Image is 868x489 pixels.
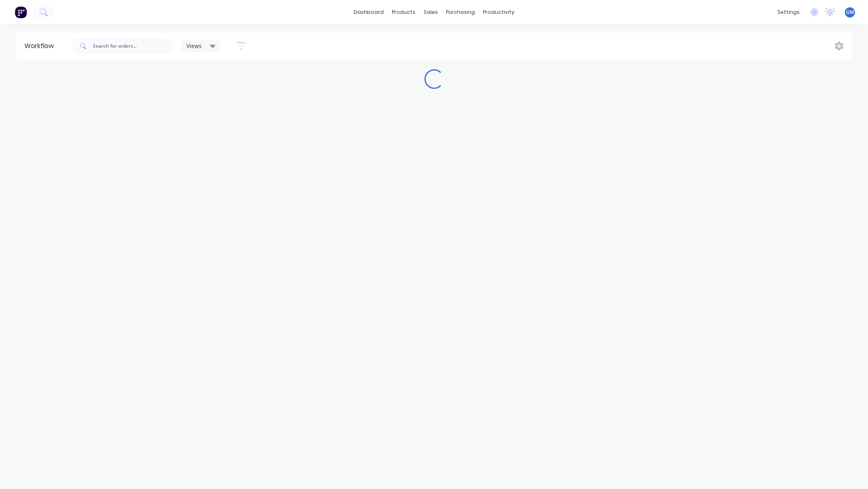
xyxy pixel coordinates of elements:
[420,6,442,18] div: sales
[186,42,202,50] span: Views
[388,6,420,18] div: products
[846,9,854,16] span: GM
[15,6,27,18] img: Factory
[479,6,518,18] div: productivity
[24,41,58,51] div: Workflow
[93,38,173,54] input: Search for orders...
[350,6,388,18] a: dashboard
[442,6,479,18] div: purchasing
[773,6,804,18] div: settings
